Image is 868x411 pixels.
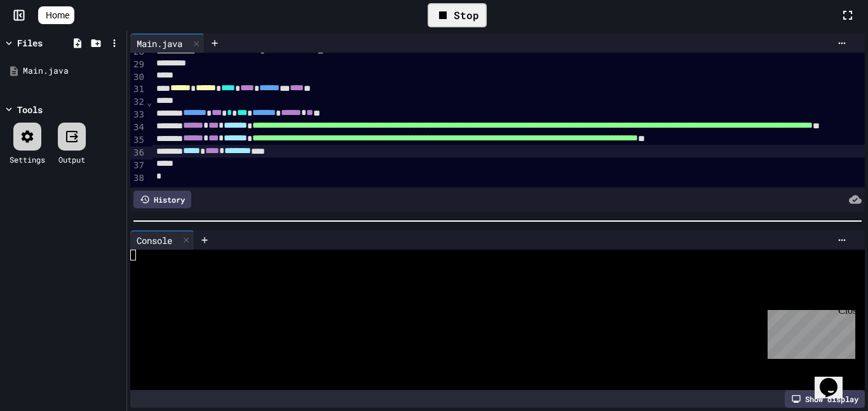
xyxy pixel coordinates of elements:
[5,5,88,81] div: Chat with us now!Close
[17,36,43,50] div: Files
[38,6,74,24] a: Home
[785,390,865,408] div: Show display
[130,37,189,50] div: Main.java
[130,34,205,53] div: Main.java
[428,3,487,27] div: Stop
[130,231,194,250] div: Console
[146,97,153,107] span: Fold line
[130,159,146,172] div: 37
[130,234,179,247] div: Console
[130,71,146,84] div: 30
[815,360,855,398] iframe: chat widget
[130,147,146,159] div: 36
[17,103,43,116] div: Tools
[130,58,146,71] div: 29
[58,154,85,165] div: Output
[130,109,146,121] div: 33
[130,83,146,96] div: 31
[130,134,146,147] div: 35
[46,9,69,22] span: Home
[133,191,191,208] div: History
[130,121,146,134] div: 34
[130,172,146,185] div: 38
[10,154,45,165] div: Settings
[130,96,146,109] div: 32
[130,46,146,58] div: 28
[23,65,122,77] div: Main.java
[763,305,855,359] iframe: chat widget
